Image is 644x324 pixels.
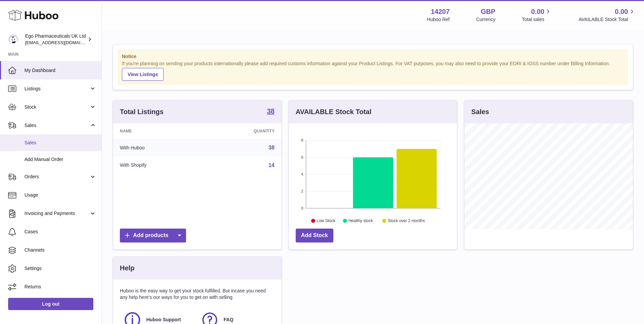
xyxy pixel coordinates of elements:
span: My Dashboard [24,67,96,74]
span: Huboo Support [146,317,181,323]
span: Settings [24,265,96,272]
strong: 14207 [431,7,450,16]
text: Stock over 2 months [388,218,425,223]
div: If you're planning on sending your products internationally please add required customs informati... [122,60,624,81]
a: Log out [8,298,93,310]
span: 0.00 [531,7,545,16]
span: Sales [24,140,96,146]
text: 6 [301,155,303,159]
span: Total sales [522,16,552,23]
strong: 38 [267,108,274,114]
span: FAQ [224,317,234,323]
a: 38 [267,108,274,116]
text: Healthy stock [348,218,373,223]
span: Orders [24,174,89,180]
div: Currency [476,16,496,23]
text: 8 [301,138,303,142]
div: Huboo Ref [427,16,450,23]
a: 38 [269,145,275,150]
span: Add Manual Order [24,156,96,163]
h3: Sales [471,107,489,116]
strong: GBP [481,7,495,16]
text: 2 [301,189,303,193]
text: 0 [301,206,303,210]
h3: Total Listings [120,107,164,116]
h3: Help [120,264,134,273]
span: Channels [24,247,96,253]
a: View Listings [122,68,164,81]
th: Name [113,123,204,139]
span: AVAILABLE Stock Total [578,16,636,23]
a: 0.00 Total sales [522,7,552,23]
span: 0.00 [615,7,628,16]
th: Quantity [204,123,281,139]
span: Cases [24,229,96,235]
span: [EMAIL_ADDRESS][DOMAIN_NAME] [25,40,100,45]
span: Usage [24,192,96,198]
p: Huboo is the easy way to get your stock fulfilled. But incase you need any help here's our ways f... [120,288,275,301]
a: 14 [269,162,275,168]
td: With Huboo [113,139,204,157]
span: Sales [24,122,89,129]
span: Stock [24,104,89,110]
span: Listings [24,86,89,92]
strong: Notice [122,53,624,60]
div: Ego Pharmaceuticals UK Ltd [25,33,86,46]
text: Low Stock [317,218,336,223]
text: 4 [301,172,303,176]
img: internalAdmin-14207@internal.huboo.com [8,34,18,44]
span: Invoicing and Payments [24,210,89,217]
a: 0.00 AVAILABLE Stock Total [578,7,636,23]
h3: AVAILABLE Stock Total [296,107,371,116]
a: Add products [120,229,186,242]
a: Add Stock [296,229,333,242]
span: Returns [24,284,96,290]
td: With Shopify [113,157,204,174]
